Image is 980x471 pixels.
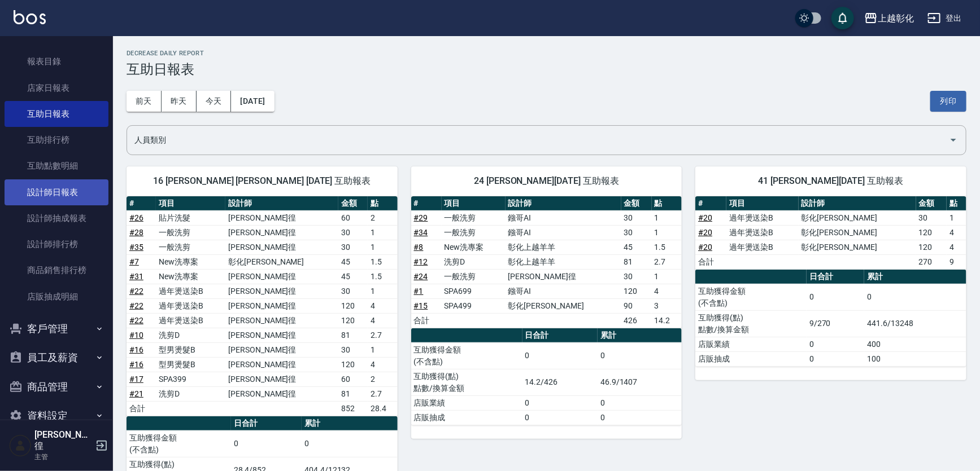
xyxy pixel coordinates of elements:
[231,430,302,457] td: 0
[726,240,799,254] td: 過年燙送染B
[129,331,143,340] a: #10
[442,210,506,225] td: 一般洗剪
[5,153,108,179] a: 互助點數明細
[225,328,338,342] td: [PERSON_NAME]徨
[225,372,338,386] td: [PERSON_NAME]徨
[799,240,916,254] td: 彰化[PERSON_NAME]
[947,240,966,254] td: 4
[368,401,397,416] td: 28.4
[338,196,368,211] th: 金額
[923,8,966,29] button: 登出
[338,357,368,372] td: 120
[338,372,368,386] td: 60
[127,196,398,416] table: a dense table
[129,316,143,325] a: #22
[864,337,966,351] td: 400
[127,50,966,57] h2: Decrease Daily Report
[129,375,143,384] a: #17
[5,257,108,283] a: 商品銷售排行榜
[156,269,225,284] td: New洗專案
[621,254,652,269] td: 81
[225,240,338,254] td: [PERSON_NAME]徨
[127,430,231,457] td: 互助獲得金額 (不含點)
[225,254,338,269] td: 彰化[PERSON_NAME]
[302,416,398,431] th: 累計
[506,240,621,254] td: 彰化上越羊羊
[156,210,225,225] td: 貼片洗髮
[799,210,916,225] td: 彰化[PERSON_NAME]
[225,210,338,225] td: [PERSON_NAME]徨
[140,175,384,187] span: 16 [PERSON_NAME] [PERSON_NAME] [DATE] 互助報表
[129,257,139,266] a: #7
[598,395,682,410] td: 0
[225,269,338,284] td: [PERSON_NAME]徨
[864,310,966,337] td: 441.6/13248
[156,196,225,211] th: 項目
[598,410,682,425] td: 0
[338,225,368,240] td: 30
[506,210,621,225] td: 鏹哥AI
[411,196,442,211] th: #
[878,11,914,25] div: 上越彰化
[442,254,506,269] td: 洗剪D
[129,360,143,369] a: #16
[5,401,108,430] button: 資料設定
[156,240,225,254] td: 一般洗剪
[506,196,621,211] th: 設計師
[411,313,442,328] td: 合計
[695,196,966,270] table: a dense table
[231,416,302,431] th: 日合計
[411,328,682,425] table: a dense table
[864,351,966,366] td: 100
[129,228,143,237] a: #28
[156,386,225,401] td: 洗剪D
[916,240,947,254] td: 120
[338,328,368,342] td: 81
[411,395,522,410] td: 店販業績
[695,337,807,351] td: 店販業績
[698,213,712,222] a: #20
[9,434,32,457] img: Person
[156,298,225,313] td: 過年燙送染B
[225,284,338,298] td: [PERSON_NAME]徨
[442,240,506,254] td: New洗專案
[132,130,944,150] input: 人員名稱
[414,272,428,281] a: #24
[5,343,108,372] button: 員工及薪資
[127,61,966,77] h3: 互助日報表
[5,284,108,310] a: 店販抽成明細
[127,91,162,112] button: 前天
[831,7,854,29] button: save
[695,254,726,269] td: 合計
[652,196,682,211] th: 點
[947,225,966,240] td: 4
[598,328,682,343] th: 累計
[864,284,966,310] td: 0
[807,351,864,366] td: 0
[799,225,916,240] td: 彰化[PERSON_NAME]
[695,196,726,211] th: #
[621,196,652,211] th: 金額
[652,269,682,284] td: 1
[129,345,143,354] a: #16
[127,196,156,211] th: #
[225,298,338,313] td: [PERSON_NAME]徨
[442,298,506,313] td: SPA499
[129,243,143,252] a: #35
[414,301,428,310] a: #15
[127,401,156,416] td: 合計
[947,254,966,269] td: 9
[506,225,621,240] td: 鏹哥AI
[5,75,108,101] a: 店家日報表
[652,298,682,313] td: 3
[368,284,397,298] td: 1
[338,254,368,269] td: 45
[598,342,682,369] td: 0
[156,342,225,357] td: 型男燙髮B
[411,342,522,369] td: 互助獲得金額 (不含點)
[621,298,652,313] td: 90
[709,175,953,187] span: 41 [PERSON_NAME][DATE] 互助報表
[197,91,232,112] button: 今天
[338,401,368,416] td: 852
[621,210,652,225] td: 30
